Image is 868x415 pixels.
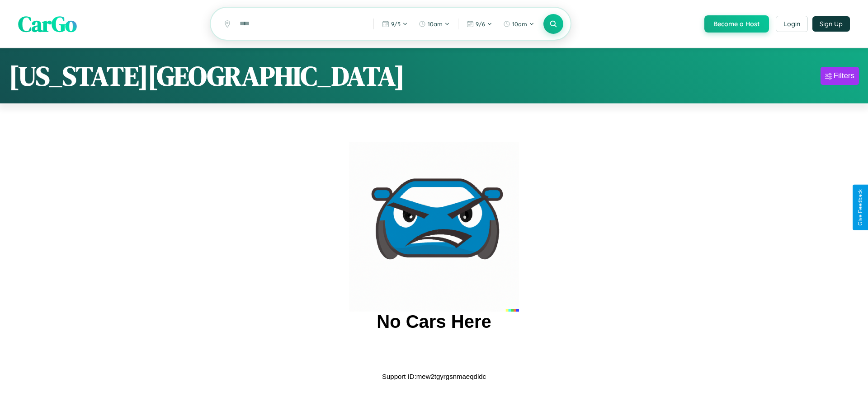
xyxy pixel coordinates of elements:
[812,16,850,32] button: Sign Up
[821,67,859,85] button: Filters
[377,17,412,31] button: 9/5
[462,17,497,31] button: 9/6
[476,20,485,28] span: 9 / 6
[512,20,527,28] span: 10am
[428,20,443,28] span: 10am
[704,15,769,33] button: Become a Host
[349,142,519,312] img: car
[834,71,854,80] div: Filters
[18,9,77,39] span: CarGo
[499,17,539,31] button: 10am
[857,189,863,226] div: Give Feedback
[414,17,454,31] button: 10am
[382,370,486,382] p: Support ID: mew2tgyrgsnmaeqdldc
[776,16,808,32] button: Login
[377,312,491,332] h2: No Cars Here
[9,57,405,94] h1: [US_STATE][GEOGRAPHIC_DATA]
[391,20,401,28] span: 9 / 5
